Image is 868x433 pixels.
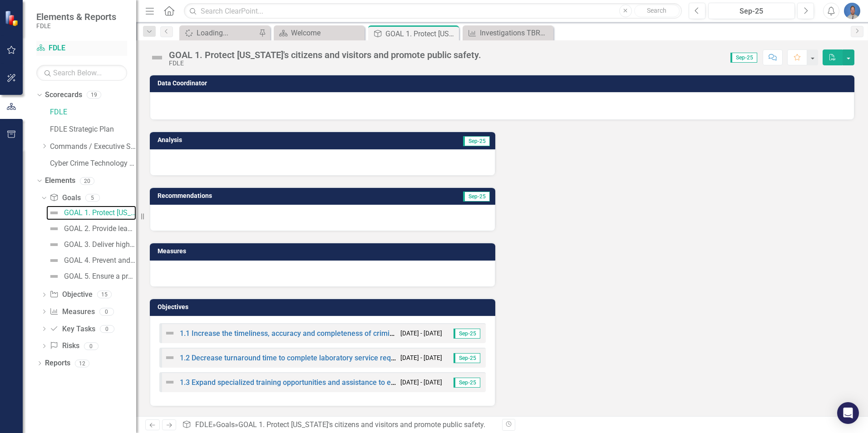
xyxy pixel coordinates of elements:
span: Sep-25 [730,53,757,63]
a: Goals [216,420,235,429]
div: 0 [84,342,99,350]
a: Risks [49,341,79,351]
span: Sep-25 [454,378,480,388]
div: 5 [85,194,100,202]
a: FDLE [50,107,136,118]
span: Sep-25 [463,192,490,202]
h3: Analysis [158,137,314,143]
a: Welcome [276,27,362,39]
small: [DATE] - [DATE] [400,378,442,387]
div: GOAL 1. Protect [US_STATE]'s citizens and visitors and promote public safety. [385,28,457,39]
small: [DATE] - [DATE] [400,354,442,362]
img: ClearPoint Strategy [5,10,20,26]
a: 1.2 Decrease turnaround time to complete laboratory service requests. [180,354,410,362]
button: Search [634,5,680,17]
a: 1.3 Expand specialized training opportunities and assistance to external partners. [180,378,445,387]
a: Measures [49,307,94,317]
small: FDLE [36,22,116,30]
div: Investigations TBROC Updater [480,27,551,39]
a: Scorecards [45,90,82,100]
a: Elements [45,176,75,186]
a: GOAL 3. Deliver high quality specialized investigative, forensic, and support services. [46,237,136,252]
span: Sep-25 [463,136,490,146]
img: Not Defined [164,328,175,339]
button: Sep-25 [708,3,795,19]
a: GOAL 2. Provide leadership on emerging and critical public safety issues. [46,221,136,236]
div: 0 [100,325,114,333]
a: FDLE Strategic Plan [50,124,136,135]
a: GOAL 5. Ensure a professional, highly trained and motivated workforce. [46,269,136,284]
a: Goals [49,193,80,203]
a: GOAL 4. Prevent and respond to threats against domestic security and other disasters. [46,253,136,268]
div: Welcome [291,27,362,39]
img: Not Defined [49,255,59,266]
img: Not Defined [49,239,59,250]
div: 15 [97,291,112,299]
a: Cyber Crime Technology & Telecommunications [50,158,136,169]
a: FDLE [36,43,127,54]
a: GOAL 1. Protect [US_STATE]'s citizens and visitors and promote public safety. [46,206,136,220]
a: 1.1 Increase the timeliness, accuracy and completeness of criminal justice information. [180,329,464,338]
div: Sep-25 [711,6,792,17]
h3: Measures [158,248,491,255]
div: Open Intercom Messenger [837,402,859,424]
div: 19 [87,91,101,99]
small: [DATE] - [DATE] [400,329,442,338]
h3: Objectives [158,304,491,310]
span: Sep-25 [454,353,480,363]
div: GOAL 5. Ensure a professional, highly trained and motivated workforce. [64,272,136,280]
div: GOAL 4. Prevent and respond to threats against domestic security and other disasters. [64,256,136,265]
input: Search ClearPoint... [184,3,682,19]
img: Not Defined [49,223,59,234]
div: GOAL 1. Protect [US_STATE]'s citizens and visitors and promote public safety. [169,50,481,60]
div: FDLE [169,60,481,67]
img: Not Defined [49,271,59,282]
img: Not Defined [164,377,175,388]
img: Steve Dressler [844,3,860,19]
span: Elements & Reports [36,11,116,22]
img: Not Defined [49,207,59,218]
h3: Data Coordinator [158,80,850,87]
a: Key Tasks [49,324,95,335]
div: Loading... [197,27,256,39]
img: Not Defined [150,50,164,65]
span: Sep-25 [454,329,480,339]
div: » » [182,420,495,430]
span: Search [647,7,666,14]
h3: Recommendations [158,192,379,199]
a: Investigations TBROC Updater [465,27,551,39]
a: FDLE [195,420,212,429]
div: 20 [80,177,94,185]
div: 0 [99,308,114,315]
a: Loading... [182,27,256,39]
div: GOAL 2. Provide leadership on emerging and critical public safety issues. [64,225,136,233]
a: Reports [45,358,70,369]
input: Search Below... [36,65,127,81]
a: Objective [49,290,92,300]
a: Commands / Executive Support Branch [50,142,136,152]
div: GOAL 1. Protect [US_STATE]'s citizens and visitors and promote public safety. [64,209,136,217]
div: GOAL 1. Protect [US_STATE]'s citizens and visitors and promote public safety. [238,420,485,429]
img: Not Defined [164,352,175,363]
div: GOAL 3. Deliver high quality specialized investigative, forensic, and support services. [64,241,136,249]
div: 12 [75,359,89,367]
